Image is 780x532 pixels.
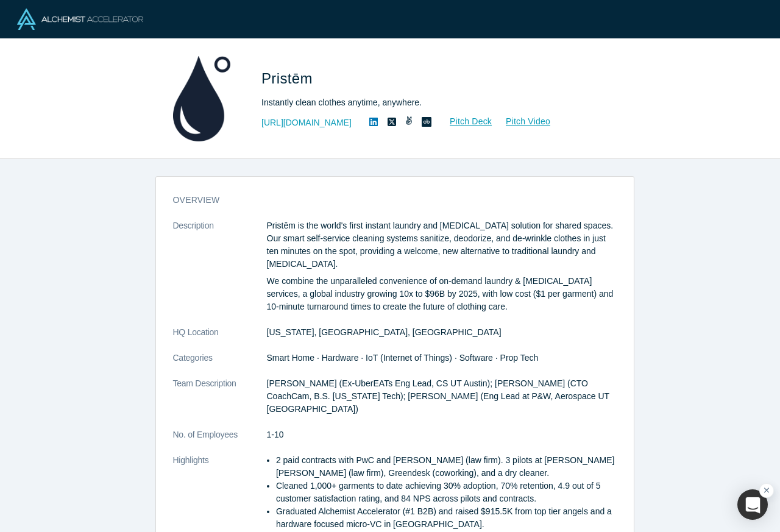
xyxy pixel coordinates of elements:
[267,377,617,416] p: [PERSON_NAME] (Ex-UberEATs Eng Lead, CS UT Austin); [PERSON_NAME] (CTO CoachCam, B.S. [US_STATE] ...
[261,96,603,109] div: Instantly clean clothes anytime, anywhere.
[436,115,492,129] a: Pitch Deck
[267,428,617,441] dd: 1-10
[173,194,600,207] h3: overview
[276,505,617,531] li: Graduated Alchemist Accelerator (#1 B2B) and raised $915.5K from top tier angels and a hardware f...
[173,326,267,352] dt: HQ Location
[173,428,267,454] dt: No. of Employees
[267,353,539,363] span: Smart Home · Hardware · IoT (Internet of Things) · Software · Prop Tech
[17,9,143,30] img: Alchemist Logo
[173,377,267,428] dt: Team Description
[492,115,551,129] a: Pitch Video
[267,275,617,313] p: We combine the unparalleled convenience of on-demand laundry & [MEDICAL_DATA] services, a global ...
[276,454,617,480] li: 2 paid contracts with PwC and [PERSON_NAME] (law firm). 3 pilots at [PERSON_NAME] [PERSON_NAME] (...
[267,219,617,271] p: Pristēm is the world's first instant laundry and [MEDICAL_DATA] solution for shared spaces. Our s...
[267,326,617,339] dd: [US_STATE], [GEOGRAPHIC_DATA], [GEOGRAPHIC_DATA]
[173,352,267,377] dt: Categories
[261,70,317,87] span: Pristēm
[276,480,617,505] li: Cleaned 1,000+ garments to date achieving 30% adoption, 70% retention, 4.9 out of 5 customer sati...
[261,116,352,129] a: [URL][DOMAIN_NAME]
[159,56,244,141] img: Pristēm's Logo
[173,219,267,326] dt: Description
